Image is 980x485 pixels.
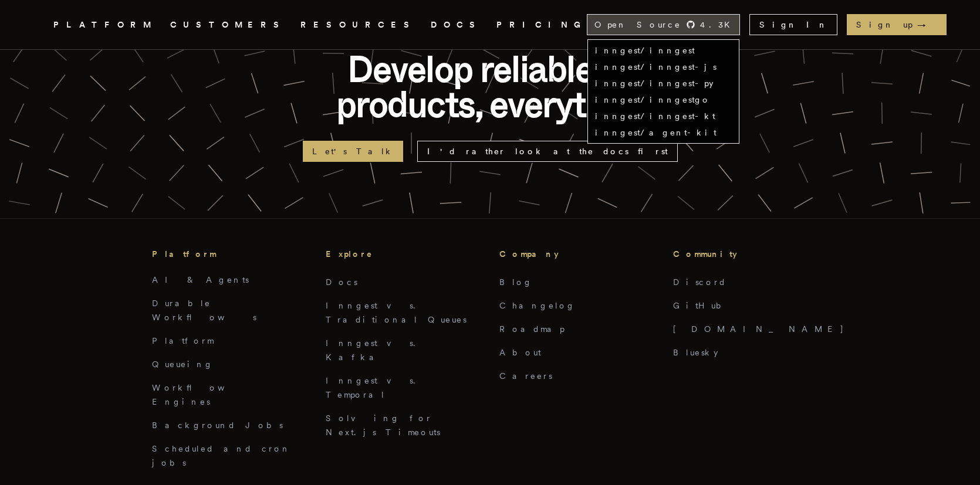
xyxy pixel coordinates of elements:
[152,275,249,284] a: AI & Agents
[499,301,576,310] a: Changelog
[499,247,654,261] h3: Company
[326,301,467,324] a: Inngest vs. Traditional Queues
[673,247,828,261] h3: Community
[595,95,711,104] a: inngest/inngestgo
[326,277,357,287] a: Docs
[152,444,291,467] a: Scheduled and cron jobs
[303,141,403,162] a: Let's Talk
[673,277,726,287] a: Discord
[326,413,440,437] a: Solving for Next.js Timeouts
[499,324,565,334] a: Roadmap
[595,111,715,121] a: inngest/inngest-kt
[499,348,541,357] a: About
[594,19,681,30] span: Open Source
[847,14,947,35] a: Sign up
[152,359,214,369] a: Queueing
[326,338,423,362] a: Inngest vs. Kafka
[749,14,837,35] a: Sign In
[673,301,729,310] a: GitHub
[917,19,937,30] span: →
[595,46,695,55] a: inngest/inngest
[152,383,253,406] a: Workflow Engines
[53,18,156,32] button: PLATFORM
[170,18,286,32] a: CUSTOMERS
[152,299,256,322] a: Durable Workflows
[431,18,482,32] a: DOCS
[417,141,678,162] a: I'd rather look at the docs first
[326,247,481,261] h3: Explore
[499,371,552,381] a: Careers
[595,128,717,137] a: inngest/agent-kit
[595,79,714,88] a: inngest/inngest-py
[302,52,678,122] p: Develop reliable AI products, everytime
[300,18,417,32] button: RESOURCES
[700,19,737,30] span: 4.3 K
[499,277,533,287] a: Blog
[326,376,423,399] a: Inngest vs. Temporal
[496,18,587,32] a: PRICING
[673,324,844,334] a: [DOMAIN_NAME]
[673,348,718,357] a: Bluesky
[152,247,307,261] h3: Platform
[595,62,717,72] a: inngest/inngest-js
[152,336,214,345] a: Platform
[152,420,283,430] a: Background Jobs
